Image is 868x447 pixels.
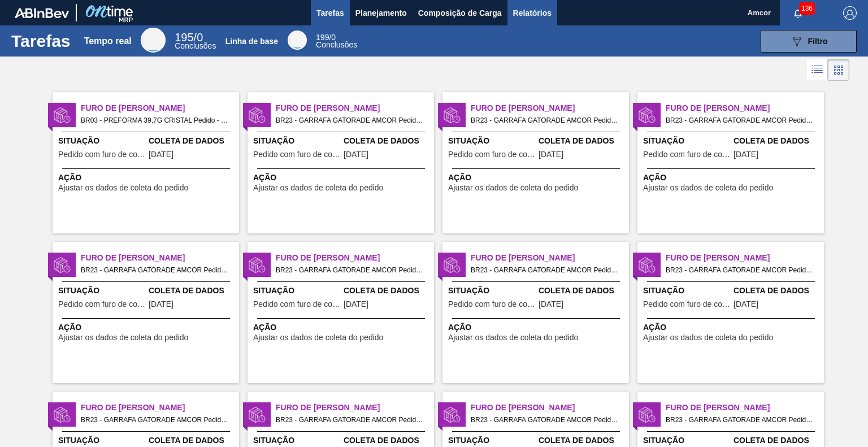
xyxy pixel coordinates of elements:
span: Pedido com furo de coleta [253,300,341,309]
span: BR23 - GARRAFA GATORADE AMCOR Pedido - 1970900 [471,114,620,127]
span: Coleta de Dados [344,435,431,446]
span: 14/07/2025 [149,300,173,309]
font: Coleta de Dados [149,136,224,145]
font: [DATE] [734,150,758,159]
font: Ajustar os dados de coleta do pedido [58,333,188,342]
font: Pedido com furo de coleta [643,150,735,159]
img: status [639,406,656,423]
span: Coleta de Dados [149,135,236,147]
font: [DATE] [539,150,563,159]
font: Ajustar os dados de coleta do pedido [253,183,383,192]
span: Furo de Coleta [471,252,629,264]
font: Furo de [PERSON_NAME] [81,253,185,262]
font: Situação [253,136,294,145]
font: Pedido com furo de coleta [643,300,735,309]
span: BR23 - GARRAFA GATORADE AMCOR Pedido - 1984951 [471,414,620,426]
font: Situação [448,436,489,445]
span: Furo de Coleta [81,102,239,114]
font: Situação [58,136,99,145]
span: BR23 - GARRAFA GATORADE AMCOR Pedido - 1970902 [81,264,230,276]
div: Tempo real [175,33,216,50]
font: Furo de [PERSON_NAME] [276,403,380,412]
font: Ação [643,323,666,332]
font: [DATE] [734,300,758,309]
img: status [249,107,266,124]
span: BR23 - GARRAFA GATORADE AMCOR Pedido - 1984954 [81,414,230,426]
span: Coleta de Dados [539,135,626,147]
font: Pedido com furo de coleta [448,150,540,159]
font: Coleta de Dados [539,286,614,295]
font: Coleta de Dados [734,286,809,295]
img: status [249,406,266,423]
span: BR03 - PREFORMA 39,7G CRISTAL Pedido - 1993193 [81,114,230,127]
font: Coleta de Dados [539,136,614,145]
span: Situação [448,435,536,446]
font: Ajustar os dados de coleta do pedido [643,183,773,192]
span: Furo de Coleta [276,402,434,414]
img: status [249,257,266,274]
font: Conclusões [175,41,216,50]
span: Pedido com furo de coleta [643,300,731,309]
font: Ação [58,323,81,332]
span: 195 [175,31,193,44]
font: Situação [58,436,99,445]
span: 14/07/2025 [539,150,563,159]
span: 14/07/2025 [344,150,368,159]
font: 0 [197,31,203,44]
font: Ajustar os dados de coleta do pedido [58,183,188,192]
span: 13/07/2025 [539,300,563,309]
font: Coleta de Dados [149,286,224,295]
font: Pedido com furo de coleta [58,300,150,309]
span: BR23 - GARRAFA GATORADE AMCOR Pedido - 1984950 [276,414,425,426]
font: Ajustar os dados de coleta do pedido [448,333,578,342]
font: Coleta de Dados [344,286,419,295]
font: [DATE] [149,300,173,309]
font: Coleta de Dados [149,436,224,445]
font: Pedido com furo de coleta [448,300,540,309]
font: Ação [253,323,276,332]
font: Situação [58,286,99,295]
span: Situação [58,285,146,297]
div: Linha de base [288,31,307,50]
font: BR23 - GARRAFA GATORADE AMCOR Pedido - 1970901 [666,116,842,124]
font: Coleta de Dados [344,436,419,445]
span: Furo de Coleta [666,402,824,414]
span: Situação [448,285,536,297]
span: Coleta de Dados [149,435,236,446]
img: status [639,257,656,274]
font: Pedido com furo de coleta [253,300,345,309]
font: Ajustar os dados de coleta do pedido [448,183,578,192]
img: status [444,257,461,274]
span: 14/07/2025 [734,150,758,159]
img: Sair [843,6,857,20]
span: Situação [448,135,536,147]
font: Linha de base [225,37,278,46]
font: Ação [643,173,666,182]
img: status [54,257,71,274]
font: 136 [801,5,813,12]
font: Situação [643,436,684,445]
span: Coleta de Dados [734,285,821,297]
font: Ação [58,173,81,182]
font: BR23 - GARRAFA GATORADE AMCOR Pedido - 1988892 [666,266,842,274]
font: / [329,33,331,42]
font: BR23 - GARRAFA GATORADE AMCOR Pedido - 1970902 [81,266,257,274]
span: Furo de Coleta [276,102,434,114]
font: [DATE] [344,300,368,309]
font: Ajustar os dados de coleta do pedido [253,333,383,342]
span: Situação [643,285,731,297]
span: Situação [253,135,341,147]
font: BR23 - GARRAFA GATORADE AMCOR Pedido - 1970900 [471,116,647,124]
font: Coleta de Dados [539,436,614,445]
font: Furo de [PERSON_NAME] [666,403,770,412]
font: BR23 - GARRAFA GATORADE AMCOR Pedido - 1984950 [276,416,452,424]
font: BR23 - GARRAFA GATORADE AMCOR Pedido - 1970899 [276,116,452,124]
font: Tempo real [84,36,132,46]
font: Coleta de Dados [734,136,809,145]
font: Furo de [PERSON_NAME] [471,253,575,262]
font: Furo de [PERSON_NAME] [276,253,380,262]
img: status [54,406,71,423]
font: Ação [448,323,471,332]
font: Furo de [PERSON_NAME] [666,253,770,262]
font: / [194,31,197,44]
